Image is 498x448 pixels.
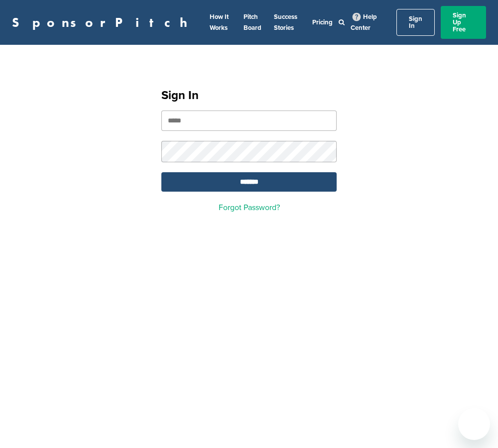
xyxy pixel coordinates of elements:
a: Success Stories [274,13,297,32]
iframe: Button to launch messaging window [458,408,490,440]
a: Pricing [312,18,333,26]
a: Sign In [396,9,435,36]
a: Help Center [351,11,377,34]
a: Forgot Password? [219,203,280,213]
a: How It Works [210,13,229,32]
a: Pitch Board [244,13,261,32]
h1: Sign In [161,87,337,105]
a: SponsorPitch [12,16,194,29]
a: Sign Up Free [441,6,486,39]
